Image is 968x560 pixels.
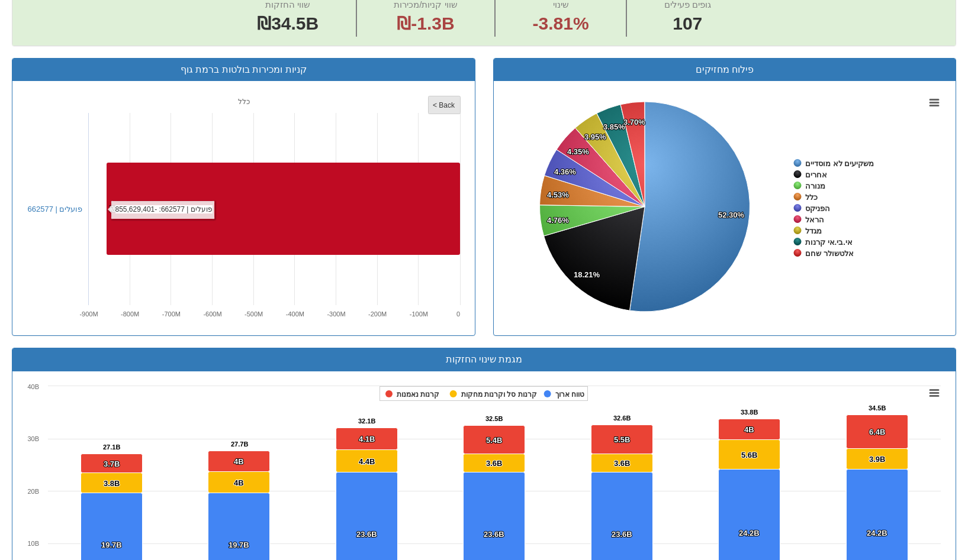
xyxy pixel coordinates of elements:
[547,190,569,199] tspan: 4.53%
[805,204,830,213] tspan: הפניקס
[603,122,625,131] tspan: 3.85%
[744,425,754,434] tspan: 4B
[547,216,569,225] tspan: 4.76%
[103,444,120,451] tspan: 27.1B
[238,98,250,106] tspan: כלל
[27,383,39,390] text: 40B
[397,390,439,399] tspan: קרנות נאמנות
[359,457,375,466] tspan: 4.4B
[741,409,758,416] tspan: 33.8B
[461,390,537,399] tspan: קרנות סל וקרנות מחקות
[285,310,304,318] text: -400M
[574,270,600,279] tspan: 18.21%
[409,310,427,318] text: -100M
[27,435,39,442] text: 30B
[485,415,503,422] tspan: 32.5B
[623,118,645,127] tspan: 3.70%
[584,132,606,141] tspan: 3.95%
[104,479,120,488] tspan: 3.8B
[101,540,122,549] tspan: 19.7B
[486,436,502,445] tspan: 5.4B
[203,310,221,318] text: -600M
[805,170,827,179] tspan: אחרים
[612,530,632,539] tspan: 23.6B
[613,415,631,422] tspan: 32.6B
[805,215,824,224] tspan: הראל
[368,310,387,318] text: -200M
[162,310,180,318] text: -700M
[27,540,39,547] text: 10B
[327,310,345,318] text: -300M
[664,11,711,37] span: 107
[567,147,589,156] tspan: 4.35%
[739,529,760,538] tspan: 24.2B
[456,310,459,318] text: 0
[245,310,263,318] text: -500M
[229,540,249,549] tspan: 19.7B
[356,530,377,539] tspan: 23.6B
[554,167,576,176] tspan: 4.36%
[869,455,885,464] tspan: 3.9B
[359,435,375,444] tspan: 4.1B
[614,435,630,444] tspan: 5.5B
[231,441,248,448] tspan: 27.7B
[614,459,630,468] tspan: 3.6B
[867,529,887,538] tspan: 24.2B
[533,11,589,37] span: -3.81%
[805,193,818,202] tspan: כלל
[110,205,144,213] tspan: ₪-855.6M
[805,238,853,247] tspan: אי.בי.אי קרנות
[28,205,83,213] a: פועלים | 662577
[121,310,139,318] text: -800M
[257,14,319,33] span: ₪34.5B
[805,182,825,190] tspan: מנורה
[805,159,874,168] tspan: משקיעים לא מוסדיים
[486,459,502,468] tspan: 3.6B
[79,310,98,318] text: -900M
[484,530,504,539] tspan: 23.6B
[27,488,39,495] text: 20B
[234,457,244,466] tspan: 4B
[104,459,120,468] tspan: 3.7B
[869,428,885,436] tspan: 6.4B
[433,101,455,109] tspan: < Back
[397,14,454,33] span: ₪-1.3B
[805,226,822,235] tspan: מגדל
[741,451,757,459] tspan: 5.6B
[234,478,244,487] tspan: 4B
[718,211,745,219] tspan: 52.30%
[21,354,947,365] h3: מגמת שינוי החזקות
[555,390,584,399] tspan: טווח ארוך
[805,249,854,258] tspan: אלטשולר שחם
[358,417,375,425] tspan: 32.1B
[869,404,886,412] tspan: 34.5B
[503,64,947,75] h3: פילוח מחזיקים
[21,64,466,75] h3: קניות ומכירות בולטות ברמת גוף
